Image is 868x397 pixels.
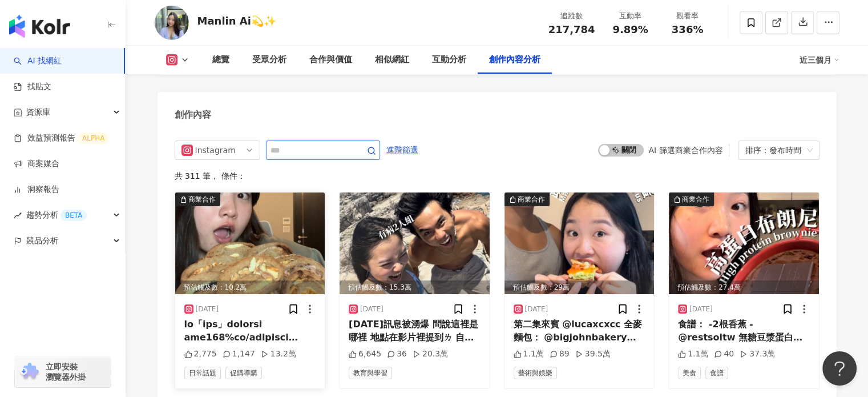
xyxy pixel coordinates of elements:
div: [DATE] [525,304,548,314]
span: 教育與學習 [349,367,392,379]
span: 食譜 [705,367,728,379]
div: 6,645 [349,348,381,360]
span: 立即安裝 瀏覽器外掛 [46,362,86,382]
div: post-image商業合作預估觸及數：10.2萬 [175,193,325,294]
div: [DATE]訊息被湧爆 問說這裡是哪裡 地點在影片裡提到ㄌ 自己去找（不想大肆宣揚 因為看到那邊好多垃圾和煙蒂好難過 希望大家如果真的去的話 不要亂丟垃圾 可以的話 撿起來丟幾個 也是幫了一點小忙 [349,318,481,344]
div: lo「ips」dolorsi ame168%co/adipisci（elit） seddoeiu temp incidid utlabore etdolo814ma8-70al enimadmi... [184,318,316,344]
div: AI 篩選商業合作內容 [648,146,722,155]
div: 共 311 筆 ， 條件： [175,171,819,181]
span: 9.89% [612,24,648,35]
div: 1,147 [223,348,255,360]
img: post-image [669,193,819,294]
div: 相似網紅 [375,53,409,67]
img: KOL Avatar [155,6,189,40]
div: 37.3萬 [740,348,775,360]
a: 效益預測報告ALPHA [14,133,109,144]
div: 受眾分析 [252,53,286,67]
div: 商業合作 [682,194,709,205]
div: [DATE] [360,304,383,314]
div: Manlin Ai💫✨ [197,14,276,28]
button: 進階篩選 [386,141,419,159]
div: 預估觸及數：10.2萬 [175,280,325,295]
div: 商業合作 [188,194,216,205]
div: 第二集來賓 @lucaxcxcc 全麥麵包： @bigjohnbakery 8/18團購 [514,318,645,344]
div: 預估觸及數：29萬 [504,280,655,295]
div: 合作與價值 [309,53,352,67]
div: 1.1萬 [514,348,544,360]
div: 互動分析 [432,53,466,67]
div: 創作內容 [175,109,211,121]
div: 89 [550,348,570,360]
div: 36 [387,348,407,360]
span: 336% [672,24,704,35]
div: post-image預估觸及數：15.3萬 [340,193,490,294]
a: 商案媒合 [14,158,59,170]
a: chrome extension立即安裝 瀏覽器外掛 [15,356,111,387]
div: 觀看率 [666,10,709,22]
span: 藝術與娛樂 [514,367,557,379]
span: 趨勢分析 [26,202,87,228]
div: 13.2萬 [261,348,296,360]
img: chrome extension [18,363,41,381]
span: 競品分析 [26,228,58,254]
div: 1.1萬 [678,348,708,360]
div: BETA [60,210,87,221]
div: [DATE] [689,304,713,314]
span: 日常話題 [184,367,221,379]
div: post-image商業合作預估觸及數：29萬 [504,193,655,294]
div: Instagram [195,141,232,159]
div: 創作內容分析 [489,53,540,67]
img: post-image [175,193,325,294]
div: 互動率 [609,10,652,22]
span: 促購導購 [225,367,262,379]
div: post-image商業合作預估觸及數：27.4萬 [669,193,819,294]
div: 預估觸及數：27.4萬 [669,280,819,295]
div: 總覽 [212,53,229,67]
span: 資源庫 [26,99,50,125]
div: [DATE] [196,304,219,314]
img: post-image [504,193,655,294]
div: 2,775 [184,348,217,360]
span: 美食 [678,367,701,379]
a: searchAI 找網紅 [14,55,62,67]
div: 預估觸及數：15.3萬 [340,280,490,295]
span: rise [14,211,22,219]
div: 39.5萬 [575,348,611,360]
div: 追蹤數 [548,10,595,22]
div: 商業合作 [518,194,545,205]
img: logo [9,15,70,38]
div: 排序：發布時間 [745,141,802,159]
a: 洞察報告 [14,184,59,195]
div: 食譜： -2根香蕉 - @restsoltw 無糖豆漿蛋白粉（折扣碼emline) -1顆蛋 -2克肉桂粉 -2克泡打粉 使用 @recolte_taiwan 的調理機（9/8團購） 烤箱170... [678,318,810,344]
a: 找貼文 [14,81,51,93]
div: 40 [714,348,734,360]
span: 進階篩選 [386,141,418,159]
span: 217,784 [548,23,595,35]
img: post-image [340,193,490,294]
div: 近三個月 [800,51,839,69]
iframe: Help Scout Beacon - Open [822,351,857,386]
div: 20.3萬 [413,348,448,360]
